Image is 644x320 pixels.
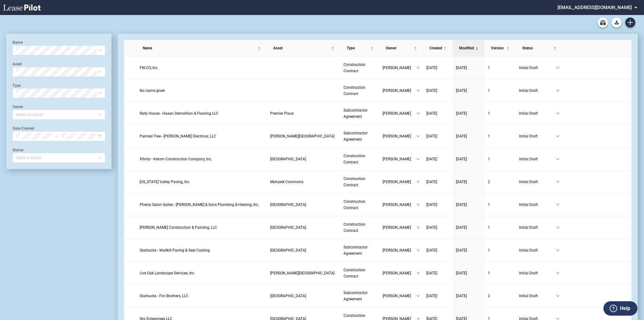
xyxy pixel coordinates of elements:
[516,40,563,57] th: Status
[140,224,264,231] a: [PERSON_NAME] Construction & Painting, LLC
[522,45,552,51] span: Status
[456,270,482,276] a: [DATE]
[383,293,416,299] span: [PERSON_NAME]
[386,45,413,51] span: Owner
[140,156,264,162] a: Xfinity - Ketom Construction Company, Inc.
[273,45,330,51] span: Asset
[12,126,34,131] label: Date Created
[519,202,556,208] span: Initial Draft
[456,157,467,161] span: [DATE]
[383,202,416,208] span: [PERSON_NAME]
[416,226,420,229] span: down
[12,62,22,66] label: Asset
[270,111,294,116] span: Premier Place
[140,87,264,94] a: No name given
[383,110,416,117] span: [PERSON_NAME]
[519,247,556,253] span: Initial Draft
[140,294,188,298] span: Starbucks - Fini Brothers, LLC
[519,293,556,299] span: Initial Draft
[140,133,264,139] a: Painted Tree - [PERSON_NAME] Electrical, LLC
[426,134,437,138] span: [DATE]
[488,134,490,138] span: 1
[383,224,416,231] span: [PERSON_NAME]
[347,45,369,51] span: Type
[456,156,482,162] a: [DATE]
[270,157,306,161] span: Riverstone Plaza
[426,66,437,70] span: [DATE]
[416,180,420,184] span: down
[556,203,560,207] span: down
[140,110,264,117] a: Rally House - Hasan Demolition & Flooring LLC
[426,293,450,299] a: [DATE]
[519,270,556,276] span: Initial Draft
[416,157,420,161] span: down
[556,180,560,184] span: down
[140,270,264,276] a: Live Oak Landscape Services, Inc.
[344,131,368,142] span: Subcontractor Agreement
[416,112,420,115] span: down
[488,202,513,208] a: 1
[140,180,190,184] span: Delaware Valley Paving, Inc.
[519,65,556,71] span: Initial Draft
[426,111,437,116] span: [DATE]
[519,224,556,231] span: Initial Draft
[270,133,337,139] a: [PERSON_NAME][GEOGRAPHIC_DATA]
[488,248,490,252] span: 1
[416,294,420,298] span: down
[140,247,264,253] a: Starbucks - Wallkill Paving & Seal Coating
[426,202,437,207] span: [DATE]
[625,17,635,27] a: Create new document
[488,202,490,207] span: 1
[488,293,513,299] a: 2
[344,130,376,142] a: Subcontractor Agreement
[270,134,334,138] span: Powell Center
[488,133,513,139] a: 1
[12,105,23,109] label: Owner
[456,111,467,116] span: [DATE]
[379,40,423,57] th: Owner
[456,224,482,231] a: [DATE]
[429,45,442,51] span: Created
[344,221,376,234] a: Construction Contract
[140,248,210,252] span: Starbucks - Wallkill Paving & Seal Coating
[485,40,516,57] th: Version
[488,65,513,71] a: 1
[556,226,560,229] span: down
[456,248,467,252] span: [DATE]
[140,293,264,299] a: Starbucks - Fini Brothers, LLC
[140,88,165,93] span: No name given
[556,134,560,138] span: down
[612,17,622,27] button: Download Blank Form
[423,40,453,57] th: Created
[426,65,450,71] a: [DATE]
[270,110,337,117] a: Premier Place
[459,45,474,51] span: Modified
[270,293,337,299] a: [GEOGRAPHIC_DATA]
[344,107,376,120] a: Subcontractor Agreement
[426,87,450,94] a: [DATE]
[270,156,337,162] a: [GEOGRAPHIC_DATA]
[344,198,376,211] a: Construction Contract
[140,111,218,116] span: Rally House - Hasan Demolition & Flooring LLC
[456,247,482,253] a: [DATE]
[488,294,490,298] span: 2
[456,293,482,299] a: [DATE]
[426,270,450,276] a: [DATE]
[426,294,437,298] span: [DATE]
[344,153,376,165] a: Construction Contract
[12,83,21,88] label: Type
[140,202,259,207] span: Phenix Salon Suites - McDevitt & Sons Plumbing & Heating, Inc.
[456,225,467,230] span: [DATE]
[383,133,416,139] span: [PERSON_NAME]
[270,225,306,230] span: Penn Station
[488,87,513,94] a: 1
[383,87,416,94] span: [PERSON_NAME]
[344,84,376,97] a: Construction Contract
[270,202,337,208] a: [GEOGRAPHIC_DATA]
[488,179,513,185] a: 2
[426,156,450,162] a: [DATE]
[488,157,490,161] span: 1
[344,62,376,74] a: Construction Contract
[456,271,467,275] span: [DATE]
[456,88,467,93] span: [DATE]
